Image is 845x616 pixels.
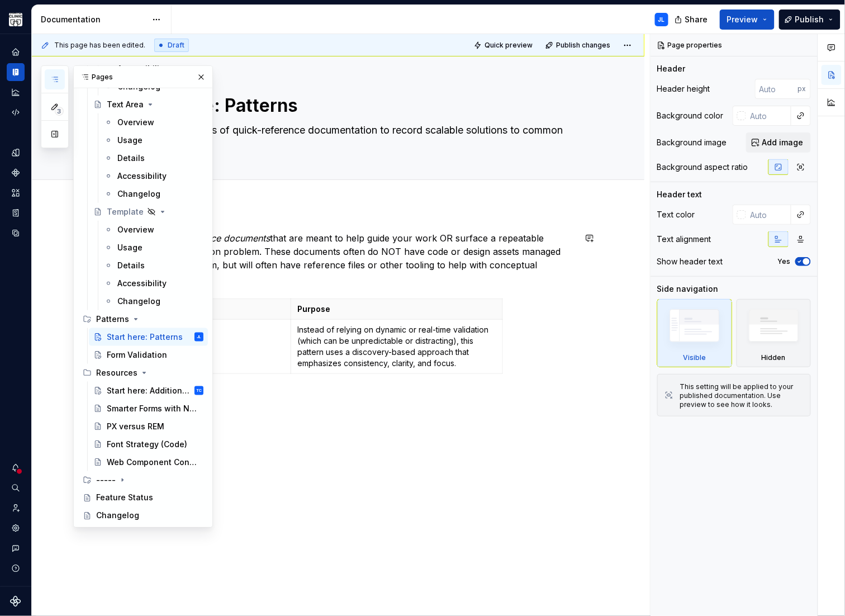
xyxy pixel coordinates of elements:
span: Quick preview [485,41,533,50]
div: JL [658,15,665,24]
a: Analytics [7,83,25,101]
div: Changelog [117,188,160,200]
div: Details [117,153,145,164]
a: Storybook stories [7,204,25,222]
a: Accessibility [99,167,208,185]
div: Hidden [762,353,786,362]
a: Usage [99,239,208,257]
div: Overview [117,117,154,128]
span: This page has been edited. [54,41,145,50]
button: Quick preview [471,37,538,53]
div: Accessibility [117,170,167,182]
div: Visible [657,299,732,367]
a: Feature Status [78,489,208,507]
div: Documentation [41,14,146,25]
span: 3 [55,107,64,116]
button: Contact support [7,539,25,557]
div: Design tokens [7,144,25,162]
div: Text Area [107,99,144,110]
p: px [798,84,806,93]
div: Visible [683,353,706,362]
span: Share [685,14,708,25]
button: Add image [746,132,811,153]
input: Auto [755,79,798,99]
textarea: Start here: Patterns [126,92,573,119]
a: Invite team [7,499,25,517]
div: Accessibility [117,278,167,289]
div: Start here: Additional Guidance [107,385,192,396]
a: Usage [99,131,208,149]
button: Publish [779,10,841,30]
input: Auto [746,205,791,225]
div: Patterns [96,314,129,325]
textarea: Patterns are pieces of quick-reference documentation to record scalable solutions to common probl... [126,121,573,153]
button: Notifications [7,459,25,477]
div: ----- [78,471,208,489]
span: Add image [762,137,804,148]
a: Code automation [7,103,25,121]
button: Search ⌘K [7,479,25,497]
div: PX versus REM [107,421,164,432]
a: Text Area [89,96,208,113]
div: Start here: Patterns [107,331,183,343]
div: Changelog [96,510,139,522]
a: Data sources [7,224,25,242]
div: Background color [657,110,724,121]
div: Web Component Console Errors [107,457,199,468]
div: Header height [657,83,710,94]
a: Details [99,149,208,167]
button: Preview [720,10,775,30]
a: Supernova Logo [10,596,21,607]
div: Pages [74,66,212,88]
div: Usage [117,135,143,146]
div: Resources [78,364,208,382]
div: Details [117,260,145,271]
a: Assets [7,184,25,202]
div: This setting will be applied to your published documentation. Use preview to see how it looks. [680,382,804,409]
div: Settings [7,519,25,537]
a: Documentation [7,63,25,81]
a: Home [7,43,25,61]
div: ----- [96,475,116,486]
div: JL [197,331,201,343]
div: Patterns [78,310,208,328]
button: Share [669,10,715,30]
span: Publish [795,14,824,25]
div: Usage [117,242,143,253]
a: Start here: Additional GuidanceTC [89,382,208,400]
a: Accessibility [99,274,208,292]
div: Text color [657,209,695,220]
div: Changelog [117,296,160,307]
div: Side navigation [657,283,719,295]
a: Components [7,164,25,182]
div: Template [107,206,144,217]
label: Yes [778,257,791,266]
a: Form Validation [89,346,208,364]
a: Web Component Console Errors [89,453,208,471]
div: Background image [657,137,727,148]
span: Draft [168,41,184,50]
div: Text alignment [657,234,711,245]
div: Hidden [737,299,811,367]
a: Changelog [99,292,208,310]
a: Template [89,203,208,221]
a: Smarter Forms with Native Validation APIs [89,400,208,418]
div: Header [657,63,686,74]
p: Patterns are that are meant to help guide your work OR surface a repeatable solution to a common ... [128,231,575,285]
a: Font Strategy (Code) [89,435,208,453]
div: Form Validation [107,349,167,361]
p: Purpose [298,304,496,315]
input: Auto [746,106,791,126]
div: Smarter Forms with Native Validation APIs [107,403,199,414]
a: Changelog [78,507,208,525]
div: Overview [117,224,154,235]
